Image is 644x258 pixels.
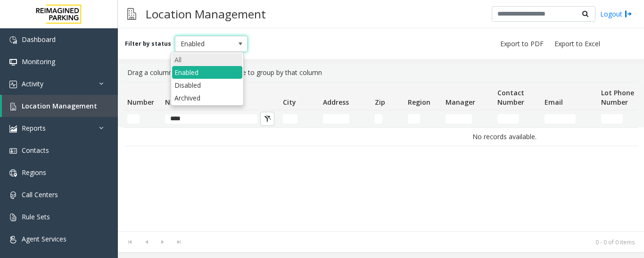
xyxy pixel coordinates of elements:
span: Number [127,98,154,107]
span: Export to Excel [554,39,600,49]
span: Location Management [22,101,97,110]
img: logout [625,9,632,19]
td: City Filter [279,110,319,127]
span: Activity [22,79,43,88]
input: Lot Phone Number Filter [601,114,623,124]
span: Dashboard [22,35,56,44]
img: 'icon' [9,36,17,44]
img: 'icon' [9,214,17,221]
span: Rule Sets [22,212,50,221]
img: 'icon' [9,103,17,110]
span: Monitoring [22,57,55,66]
label: Filter by status [125,40,171,48]
span: Region [408,98,430,107]
li: Enabled [172,66,242,79]
input: Email Filter [545,114,576,124]
td: Name Filter [161,110,279,127]
img: 'icon' [9,81,17,88]
span: Contact Number [497,88,524,107]
td: Manager Filter [442,110,494,127]
span: Reports [22,124,46,133]
span: Enabled [175,36,233,51]
input: Region Filter [408,114,420,124]
a: Location Management [2,95,118,117]
img: 'icon' [9,191,17,199]
span: Manager [446,98,475,107]
span: Contacts [22,146,49,155]
span: Agent Services [22,234,66,243]
img: 'icon' [9,147,17,155]
td: Email Filter [541,110,597,127]
input: Manager Filter [446,114,472,124]
button: Export to Excel [551,37,604,50]
div: Drag a column header and drop it here to group by that column [124,64,638,82]
span: Call Centers [22,190,58,199]
td: Number Filter [124,110,161,127]
button: Export to PDF [496,37,547,50]
li: All [172,53,242,66]
div: Data table [118,82,644,231]
span: Email [545,98,563,107]
span: Address [323,98,349,107]
li: Archived [172,92,242,104]
span: City [283,98,296,107]
img: pageIcon [127,2,136,25]
h3: Location Management [141,2,271,25]
span: Export to PDF [500,39,544,49]
td: Address Filter [319,110,371,127]
img: 'icon' [9,169,17,177]
input: Name Filter [165,114,257,124]
td: Contact Number Filter [494,110,541,127]
button: Clear [260,112,274,126]
td: Region Filter [404,110,442,127]
a: Logout [600,9,632,19]
img: 'icon' [9,236,17,243]
img: 'icon' [9,125,17,133]
input: Number Filter [127,114,140,124]
input: Address Filter [323,114,349,124]
input: Zip Filter [375,114,382,124]
span: Name [165,98,185,107]
li: Disabled [172,79,242,92]
span: Lot Phone Number [601,88,634,107]
input: Contact Number Filter [497,114,519,124]
kendo-pager-info: 0 - 0 of 0 items [193,238,635,246]
td: Zip Filter [371,110,404,127]
input: City Filter [283,114,297,124]
span: Regions [22,168,46,177]
span: Zip [375,98,385,107]
img: 'icon' [9,58,17,66]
